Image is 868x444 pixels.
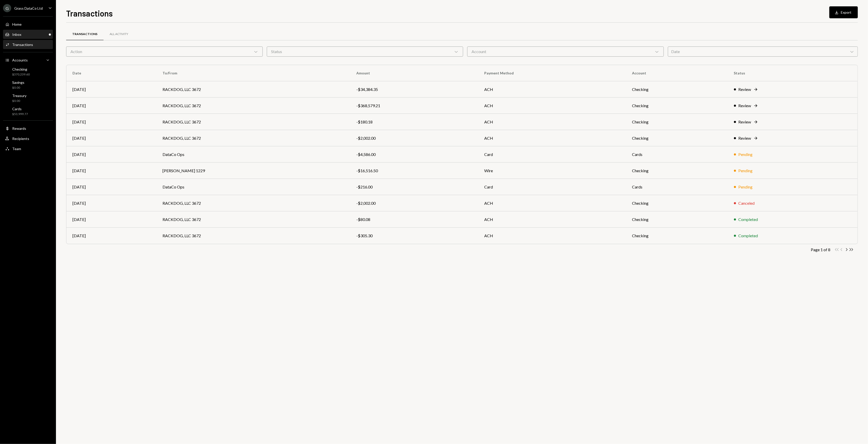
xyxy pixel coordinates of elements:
td: RACKDOG, LLC 3672 [156,130,350,146]
td: RACKDOG, LLC 3672 [156,98,350,114]
div: -$2,002.00 [356,200,472,206]
div: Pending [739,184,753,190]
th: Status [728,65,858,81]
div: $53,999.77 [12,112,28,116]
td: Checking [626,130,728,146]
td: Checking [626,195,728,211]
td: ACH [478,98,626,114]
div: Pending [739,168,753,174]
td: ACH [478,114,626,130]
div: Team [12,147,21,151]
div: [DATE] [72,151,150,157]
th: Date [66,65,156,81]
td: Checking [626,211,728,228]
div: Savings [12,80,24,85]
div: [DATE] [72,168,150,174]
div: -$16,516.50 [356,168,472,174]
div: Home [12,22,22,26]
a: Team [3,144,53,153]
td: DataCo Ops [156,146,350,163]
div: Action [66,46,263,57]
td: Wire [478,163,626,179]
td: ACH [478,195,626,211]
a: Cards$53,999.77 [3,105,53,117]
a: All Activity [104,28,134,41]
div: Review [739,86,751,92]
div: Review [739,103,751,109]
td: RACKDOG, LLC 3672 [156,228,350,244]
a: Savings$0.00 [3,79,53,91]
div: All Activity [110,32,128,36]
td: ACH [478,81,626,98]
div: -$4,586.00 [356,151,472,157]
td: Checking [626,163,728,179]
td: ACH [478,211,626,228]
div: -$305.30 [356,233,472,239]
td: RACKDOG, LLC 3672 [156,195,350,211]
div: -$34,384.35 [356,86,472,92]
div: [DATE] [72,200,150,206]
div: Inbox [12,32,21,37]
div: -$216.00 [356,184,472,190]
td: Card [478,179,626,195]
div: Treasury [12,93,26,98]
th: Payment Method [478,65,626,81]
td: DataCo Ops [156,179,350,195]
h1: Transactions [66,8,113,18]
div: -$180.18 [356,119,472,125]
a: Accounts [3,55,53,65]
a: Recipients [3,134,53,143]
div: Recipients [12,136,29,141]
th: Amount [350,65,478,81]
div: Status [267,46,463,57]
div: Accounts [12,58,28,62]
td: Checking [626,98,728,114]
div: Transactions [72,32,97,36]
td: RACKDOG, LLC 3672 [156,81,350,98]
div: Cards [12,107,28,111]
div: $0.00 [12,99,26,103]
div: [DATE] [72,233,150,239]
a: Transactions [3,40,53,49]
td: ACH [478,130,626,146]
div: Transactions [12,42,33,47]
div: -$80.08 [356,216,472,223]
div: [DATE] [72,86,150,92]
div: $0.00 [12,86,24,90]
div: -$2,002.00 [356,135,472,141]
td: Checking [626,114,728,130]
div: Review [739,135,751,141]
td: [PERSON_NAME] 1229 [156,163,350,179]
div: [DATE] [72,216,150,223]
td: RACKDOG, LLC 3672 [156,211,350,228]
div: Completed [739,216,758,223]
div: [DATE] [72,184,150,190]
div: [DATE] [72,119,150,125]
div: Date [668,46,858,57]
td: Checking [626,81,728,98]
button: Export [829,6,858,18]
div: Account [467,46,664,57]
a: Treasury$0.00 [3,92,53,104]
div: $370,239.60 [12,72,30,77]
a: Checking$370,239.60 [3,66,53,78]
a: Home [3,20,53,29]
td: Card [478,146,626,163]
div: Rewards [12,126,26,131]
a: Transactions [66,28,104,41]
div: Pending [739,151,753,157]
div: Review [739,119,751,125]
td: ACH [478,228,626,244]
td: Checking [626,228,728,244]
th: To/From [156,65,350,81]
td: RACKDOG, LLC 3672 [156,114,350,130]
a: Inbox [3,30,53,39]
div: -$368,579.21 [356,103,472,109]
div: Page 1 of 8 [811,247,830,252]
div: Completed [739,233,758,239]
div: [DATE] [72,103,150,109]
a: Rewards [3,124,53,133]
div: [DATE] [72,135,150,141]
div: Checking [12,67,30,71]
td: Cards [626,146,728,163]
